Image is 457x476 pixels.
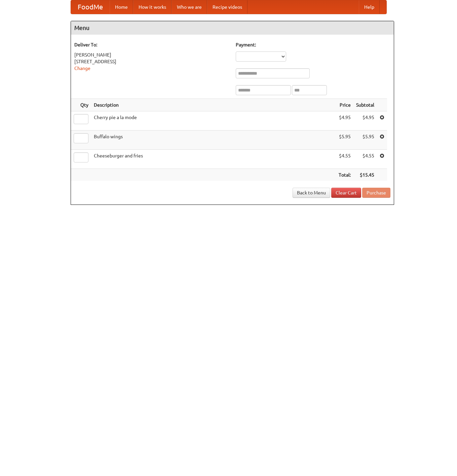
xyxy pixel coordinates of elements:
h5: Deliver To: [74,41,229,48]
a: Who we are [172,0,207,14]
td: $4.55 [353,150,377,169]
a: FoodMe [71,0,110,14]
div: [STREET_ADDRESS] [74,58,229,65]
td: Cheeseburger and fries [91,150,336,169]
th: Qty [71,99,91,111]
td: $4.95 [336,111,353,131]
a: Help [359,0,380,14]
th: Description [91,99,336,111]
td: $4.55 [336,150,353,169]
th: Price [336,99,353,111]
button: Purchase [362,188,390,198]
th: Total: [336,169,353,181]
a: Recipe videos [207,0,247,14]
td: $5.95 [336,131,353,150]
a: Home [110,0,133,14]
h4: Menu [71,21,394,35]
a: Clear Cart [331,188,361,198]
h5: Payment: [236,41,390,48]
a: Back to Menu [293,188,330,198]
th: Subtotal [353,99,377,111]
td: Buffalo wings [91,131,336,150]
a: Change [74,66,90,71]
th: $15.45 [353,169,377,181]
td: $4.95 [353,111,377,131]
td: $5.95 [353,131,377,150]
a: How it works [133,0,172,14]
div: [PERSON_NAME] [74,51,229,58]
td: Cherry pie a la mode [91,111,336,131]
